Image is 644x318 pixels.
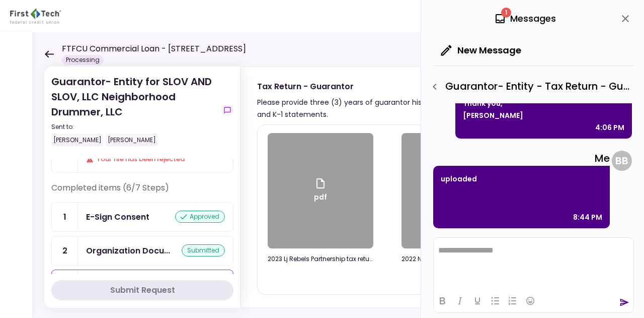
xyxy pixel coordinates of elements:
div: Please provide three (3) years of guarantor historical information, including all schedules and K... [257,96,576,120]
div: Organization Documents for Guaranty Entity [86,244,170,257]
button: Submit Request [51,280,233,300]
div: 2023 Lj Rebels Partnership tax returns.pdf [268,255,373,264]
button: New Message [433,37,529,63]
iframe: Rich Text Area [434,238,633,289]
button: Underline [469,294,486,308]
div: [PERSON_NAME] [106,134,158,147]
div: Messages [494,11,556,26]
div: Thank you, [463,97,624,109]
div: Me [433,151,610,166]
h1: FTFCU Commercial Loan - [STREET_ADDRESS] [62,43,246,55]
div: Submit Request [110,284,175,296]
a: 4Tax Return - Guarantorsubmitted [51,270,233,299]
div: Processing [62,55,104,65]
div: [PERSON_NAME] [51,134,104,147]
button: Bold [434,294,451,308]
div: approved [175,211,225,223]
div: Guarantor- Entity - Tax Return - Guarantor [426,78,634,95]
div: submitted [182,244,225,257]
button: Italic [451,294,468,308]
div: B B [612,151,632,171]
a: 1E-Sign Consentapproved [51,202,233,232]
button: show-messages [221,104,233,116]
div: Sent to: [51,122,217,132]
img: Partner icon [10,9,61,24]
button: Bullet list [487,294,504,308]
div: 4 [52,270,78,299]
div: [PERSON_NAME] [463,109,624,121]
div: 1 [52,203,78,231]
div: pdf [314,177,327,205]
button: send [619,297,629,307]
div: 2022 Neighborhood Drummer LLC Partnership tax returns.pdf [401,255,507,264]
div: E-Sign Consent [86,211,149,223]
button: Numbered list [504,294,521,308]
a: 2Organization Documents for Guaranty Entitysubmitted [51,236,233,266]
span: 1 [501,8,511,18]
div: 8:44 PM [573,211,602,223]
p: uploaded [441,173,602,185]
div: 2 [52,236,78,265]
div: Tax Return - Guarantor [257,80,576,93]
div: 4:06 PM [595,121,624,134]
div: Your file has been rejected [86,154,225,164]
button: close [617,10,634,27]
div: Completed items (6/7 Steps) [51,182,233,202]
button: Emojis [522,294,539,308]
div: Guarantor- Entity for SLOV AND SLOV, LLC Neighborhood Drummer, LLC [51,74,217,147]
